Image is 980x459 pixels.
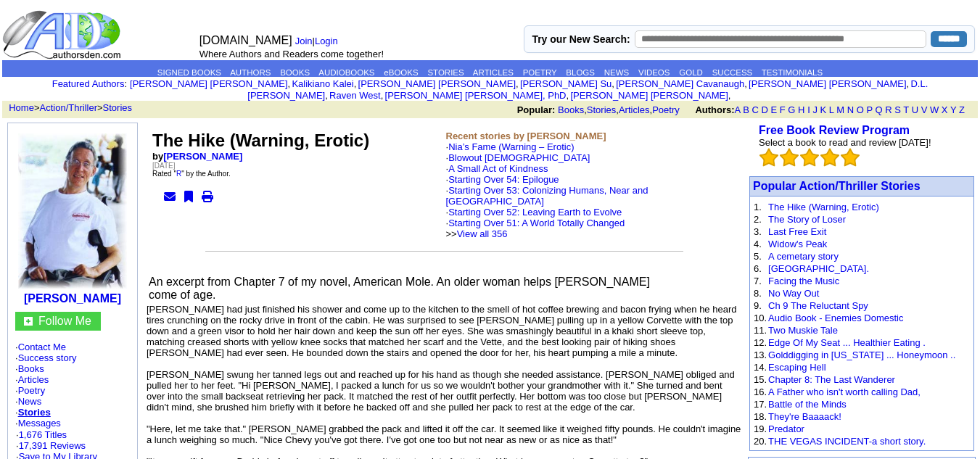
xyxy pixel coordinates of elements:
font: 12. [754,337,767,348]
font: i [730,92,732,100]
a: Login [315,36,338,46]
a: [PERSON_NAME] [24,292,121,305]
a: W [930,104,939,115]
a: Starting Over 51: A World Totally Changed [448,218,625,228]
font: , , , , , , , , , , [130,78,928,101]
a: STORIES [427,68,464,77]
b: Authors: [695,104,734,115]
a: K [820,104,827,115]
a: 17,391 Reviews [19,440,86,451]
a: H [798,104,804,115]
a: J [812,104,818,115]
font: i [383,92,384,100]
a: Books [18,363,44,374]
font: 8. [754,288,762,299]
a: Q [875,104,882,115]
a: [PERSON_NAME] [PERSON_NAME] [130,78,287,89]
font: 10. [754,313,767,323]
font: 18. [754,411,767,422]
a: Follow Me [38,315,91,327]
a: A cemetary story [768,251,839,262]
a: [PERSON_NAME] [PERSON_NAME], PhD [385,90,567,101]
a: L [829,104,834,115]
a: G [788,104,795,115]
font: 15. [754,374,767,385]
a: O [857,104,864,115]
font: 6. [754,263,762,274]
a: News [18,396,42,407]
font: i [290,80,292,88]
a: Articles [18,374,49,385]
a: Messages [18,418,61,429]
a: 1,676 Titles [19,429,67,440]
font: 7. [754,276,762,286]
font: · [446,141,648,239]
font: i [519,80,520,88]
a: Books [558,104,584,115]
a: POETRY [523,68,557,77]
font: 19. [754,423,767,434]
a: ARTICLES [473,68,514,77]
font: i [747,80,749,88]
a: Blowout [DEMOGRAPHIC_DATA] [448,152,590,163]
font: 5. [754,251,762,262]
a: TESTIMONIALS [762,68,823,77]
a: [PERSON_NAME] [PERSON_NAME] [570,90,728,101]
a: Free Book Review Program [759,124,910,136]
a: AUTHORS [230,68,271,77]
font: 20. [754,436,767,447]
a: Featured Authors [52,78,125,89]
a: Poetry [18,385,46,396]
a: E [770,104,777,115]
a: GOLD [679,68,703,77]
a: [GEOGRAPHIC_DATA]. [768,263,869,274]
a: Starting Over 53: Colonizing Humans, Near and [GEOGRAPHIC_DATA] [446,185,648,207]
font: · [446,207,625,239]
a: NEWS [604,68,630,77]
font: | [295,36,343,46]
a: A Small Act of Kindness [448,163,548,174]
a: Two Muskie Tale [768,325,838,336]
a: [PERSON_NAME] Su [520,78,612,89]
a: X [942,104,948,115]
a: They're Baaaack! [768,411,841,422]
font: 9. [754,300,762,311]
label: Try our New Search: [532,33,630,45]
font: : [52,78,127,89]
a: Raven West [329,90,381,101]
a: BOOKS [280,68,310,77]
a: Home [9,102,34,113]
a: M [836,104,844,115]
a: V [921,104,928,115]
a: Y [950,104,956,115]
img: bigemptystars.png [800,148,819,167]
font: 16. [754,386,767,397]
font: · [15,418,61,429]
a: View all 356 [457,228,508,239]
a: Stories [18,407,51,418]
a: BLOGS [566,68,595,77]
a: Contact Me [18,342,66,352]
font: Where Authors and Readers come together! [199,49,384,59]
font: · [446,152,648,239]
font: An excerpt from Chapter 7 of my novel, American Mole. An older woman helps [PERSON_NAME] come of ... [149,276,650,301]
font: 17. [754,399,767,410]
a: B [743,104,749,115]
a: N [847,104,854,115]
a: T [903,104,909,115]
img: logo_ad.gif [2,9,124,60]
a: D.L. [PERSON_NAME] [247,78,928,101]
font: 4. [754,239,762,249]
a: Chapter 8: The Last Wanderer [768,374,895,385]
a: Action/Thriller [40,102,97,113]
a: Predator [768,423,804,434]
a: A [735,104,741,115]
a: Kalikiano Kalei [292,78,353,89]
a: Popular Action/Thriller Stories [753,180,921,192]
a: AUDIOBOOKS [318,68,374,77]
a: Audio Book - Enemies Domestic [768,313,903,323]
font: · [446,185,648,239]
